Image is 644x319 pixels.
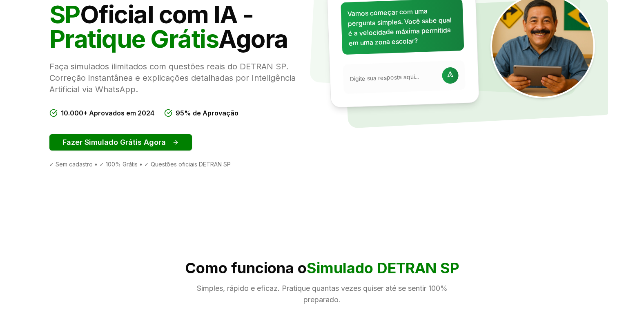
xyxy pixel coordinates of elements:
[49,260,595,276] h2: Como funciona o
[185,283,459,306] p: Simples, rápido e eficaz. Pratique quantas vezes quiser até se sentir 100% preparado.
[49,61,316,95] p: Faça simulados ilimitados com questões reais do DETRAN SP. Correção instantânea e explicações det...
[49,134,192,151] button: Fazer Simulado Grátis Agora
[176,108,238,118] span: 95% de Aprovação
[49,24,219,53] span: Pratique Grátis
[61,108,154,118] span: 10.000+ Aprovados em 2024
[350,72,437,83] input: Digite sua resposta aqui...
[347,5,457,48] p: Vamos começar com uma pergunta simples. Você sabe qual é a velocidade máxima permitida em uma zon...
[307,259,459,277] span: Simulado DETRAN SP
[49,160,316,168] div: ✓ Sem cadastro • ✓ 100% Grátis • ✓ Questões oficiais DETRAN SP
